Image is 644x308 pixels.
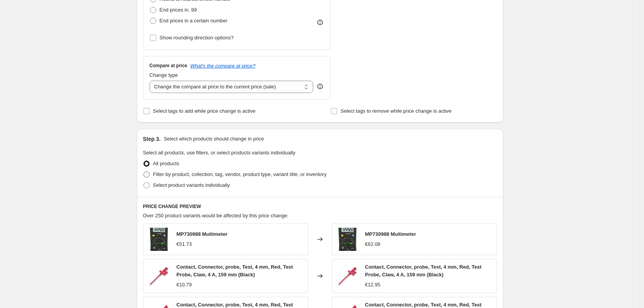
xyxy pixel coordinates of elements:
[336,228,359,251] img: 4163512_80x.jpg
[150,72,178,78] span: Change type
[153,182,230,188] span: Select product variants individually
[160,18,228,24] span: End prices in a certain number
[153,108,256,114] span: Select tags to add while price change is active
[143,135,161,143] h2: Step 3.
[316,83,324,90] div: help
[147,264,170,288] img: 148792_80x.jpg
[143,203,497,210] h6: PRICE CHANGE PREVIEW
[177,231,228,237] span: MP730988 Multimeter
[150,63,187,69] h3: Compare at price
[147,228,170,251] img: 4163512_80x.jpg
[365,240,381,248] div: €62.08
[153,171,327,177] span: Filter by product, collection, tag, vendor, product type, variant title, or inventory
[177,281,192,289] div: €10.79
[336,264,359,288] img: 148792_80x.jpg
[177,240,192,248] div: €51.73
[191,63,256,69] button: What's the compare at price?
[177,264,293,278] span: Contact, Connector, probe, Test, 4 mm, Red, Test Probe, Claw, 4 A, 159 mm (Black)
[341,108,452,114] span: Select tags to remove while price change is active
[365,281,381,289] div: €12.95
[153,161,179,166] span: All products
[365,264,482,278] span: Contact, Connector, probe, Test, 4 mm, Red, Test Probe, Claw, 4 A, 159 mm (Black)
[160,7,197,13] span: End prices in .99
[164,135,264,143] p: Select which products should change in price
[143,213,289,218] span: Over 250 product variants would be affected by this price change:
[160,35,234,41] span: Show rounding direction options?
[365,231,416,237] span: MP730988 Multimeter
[143,150,295,156] span: Select all products, use filters, or select products variants individually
